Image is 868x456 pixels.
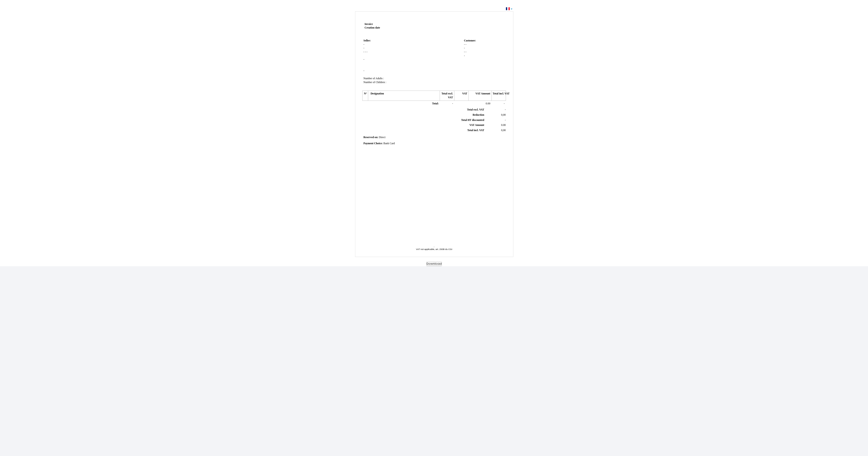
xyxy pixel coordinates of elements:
[363,58,364,61] span: -
[470,124,484,127] span: VAT Amount
[452,102,453,105] span: -
[464,54,465,57] span: -
[473,113,484,116] span: Reduction
[383,142,395,145] span: Bank Card
[486,102,490,105] span: 0.00
[363,69,364,72] span: -
[465,50,466,53] span: -
[464,47,465,50] span: -
[426,262,442,266] button: Download
[363,39,371,42] span: Seller:
[465,43,466,46] span: -
[363,81,386,84] span: Number of Children :
[454,91,468,101] th: VAT
[363,47,364,50] span: -
[504,102,505,105] span: -
[363,91,368,101] th: N°
[365,50,366,53] span: -
[379,136,385,139] span: Direct
[434,245,434,248] span: -
[375,136,378,139] span: on:
[363,142,383,145] span: Payment Choice:
[464,50,465,53] span: -
[505,119,506,122] span: -
[501,113,506,116] span: 0,00
[461,119,484,122] span: Total HT discounted
[469,91,491,101] th: VAT Amount
[363,136,374,139] span: Reserved
[501,124,506,127] span: 0.00
[416,248,452,250] span: VAT not applicable, art. 293B du CGI
[467,108,484,111] span: Total excl. VAT
[501,129,506,132] span: 0,00
[365,26,380,29] strong: Creation date
[440,91,454,101] th: Total excl. VAT
[432,102,439,105] span: Total:
[464,43,465,46] span: -
[368,91,440,101] th: Designation
[505,108,506,111] span: -
[363,50,364,53] span: -
[464,39,476,42] span: Customer:
[363,77,384,80] span: Number of Adults :
[365,23,373,26] span: Invoice
[467,129,484,132] span: Total incl. VAT
[491,91,506,101] th: Total incl. VAT
[367,50,368,53] span: -
[363,43,364,46] span: -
